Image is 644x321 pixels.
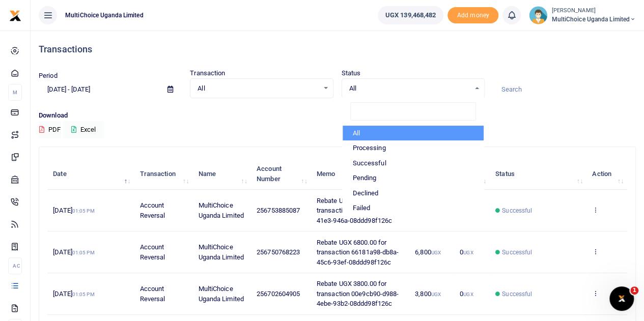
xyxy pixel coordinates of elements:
li: Ac [8,257,22,274]
li: Processing [343,140,484,156]
label: Transaction [190,68,225,78]
h4: Transactions [39,44,636,55]
span: UGX 139,468,482 [385,10,436,20]
small: UGX [431,291,441,297]
span: Account Reversal [140,285,165,303]
span: Successful [502,248,532,257]
iframe: Intercom live chat [609,286,634,311]
li: Failed [343,200,484,216]
li: Declined [343,186,484,201]
span: 1 [630,286,638,295]
span: 0 [460,248,473,256]
button: PDF [39,121,61,138]
small: 01:05 PM [72,250,95,255]
li: Wallet ballance [374,6,448,24]
span: All [198,83,318,94]
span: Rebate UGX 3800.00 for transaction 00e9cb90-d988-4ebe-93b2-08ddd98f126c [317,280,399,307]
img: logo-small [9,10,21,22]
span: Add money [447,7,498,24]
a: Add money [447,11,498,18]
span: 256702604905 [257,290,300,298]
li: Successful [343,156,484,171]
span: Rebate UGX 6800.00 for transaction 66181a98-db8a-45c6-93ef-08ddd98f126c [317,239,399,266]
small: UGX [463,250,473,255]
span: All [349,83,470,94]
span: 256750768223 [257,248,300,256]
small: UGX [431,250,441,255]
li: All [343,126,484,141]
th: Name: activate to sort column ascending [192,158,251,190]
span: 0 [460,290,473,298]
label: Period [39,71,58,81]
input: select period [39,81,159,98]
span: MultiChoice Uganda Limited [198,285,243,303]
li: M [8,84,22,101]
a: UGX 139,468,482 [378,6,444,24]
small: 01:05 PM [72,291,95,297]
a: logo-small logo-large logo-large [9,11,21,19]
small: UGX [463,291,473,297]
th: Transaction: activate to sort column ascending [134,158,192,190]
th: Account Number: activate to sort column ascending [251,158,311,190]
span: Account Reversal [140,243,165,261]
th: Date: activate to sort column descending [47,158,134,190]
span: MultiChoice Uganda Limited [551,15,636,24]
span: MultiChoice Uganda Limited [198,243,243,261]
th: Status: activate to sort column ascending [490,158,586,190]
th: Memo: activate to sort column ascending [311,158,409,190]
span: Successful [502,206,532,215]
button: Excel [63,121,104,138]
small: [PERSON_NAME] [551,7,636,15]
span: 6,800 [415,248,441,256]
span: [DATE] [53,290,94,298]
span: [DATE] [53,207,94,214]
span: Account Reversal [140,201,165,219]
span: MultiChoice Uganda Limited [198,201,243,219]
small: 01:05 PM [72,208,95,214]
label: Status [342,68,361,78]
span: 3,800 [415,290,441,298]
th: Action: activate to sort column ascending [586,158,627,190]
li: Pending [343,170,484,186]
span: Rebate UGX 6800.00 for transaction 22babc01-d626-41e3-946a-08ddd98f126c [317,197,399,224]
input: Search [493,81,636,98]
span: 256753885087 [257,207,300,214]
img: profile-user [529,6,547,24]
a: profile-user [PERSON_NAME] MultiChoice Uganda Limited [529,6,636,24]
span: Successful [502,289,532,299]
span: MultiChoice Uganda Limited [61,11,148,20]
span: [DATE] [53,248,94,256]
li: Toup your wallet [447,7,498,24]
p: Download [39,110,636,121]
